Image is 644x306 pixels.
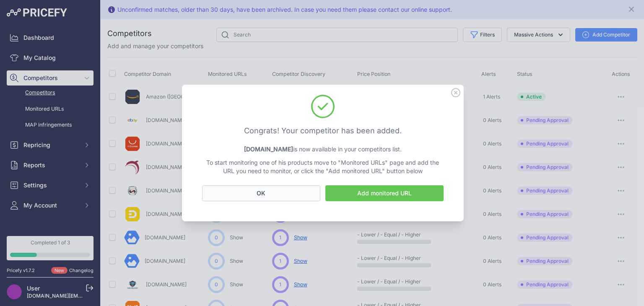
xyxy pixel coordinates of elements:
[202,125,444,137] h3: Congrats! Your competitor has been added.
[325,185,444,201] a: Add monitored URL
[244,145,293,153] strong: [DOMAIN_NAME]
[202,185,320,201] button: OK
[202,145,444,153] p: is now available in your competitors list.
[202,158,444,175] p: To start monitoring one of his products move to "Monitored URLs" page and add the URL you need to...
